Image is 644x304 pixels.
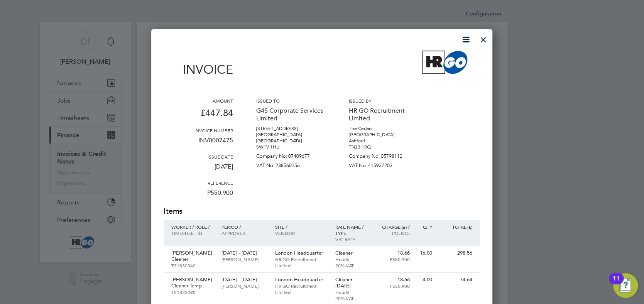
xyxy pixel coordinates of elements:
p: VAT rate [335,236,369,242]
p: P550.900 [164,186,233,206]
p: P550.900 [376,256,410,262]
p: [PERSON_NAME] [171,277,213,283]
p: [STREET_ADDRESS] [256,125,326,132]
p: Approver [221,230,267,236]
p: SW1V 1HU [256,144,326,150]
p: Rate name / type [335,224,369,236]
p: Cleaner Temp [171,283,213,289]
p: G4S Corporate Services Limited [256,104,326,125]
h3: Reference [164,180,233,186]
p: Worker / Role / [171,224,213,230]
p: Period / [221,224,267,230]
p: TS1830340 [171,262,213,269]
p: [DATE] - [DATE] [221,250,267,256]
button: Open Resource Center, 11 new notifications [613,273,638,298]
img: hrgoplc-logo-remittance.png [422,51,480,74]
p: London Headquarter [275,277,328,283]
p: Po. No. [376,230,410,236]
p: [GEOGRAPHIC_DATA] [256,132,326,138]
p: HR GO Recruitment Limited [275,256,328,269]
p: TS1832090 [171,289,213,295]
p: 298.56 [439,250,472,256]
p: Company No: 07409677 [256,150,326,159]
p: HR GO Recruitment Limited [349,104,418,125]
p: Hourly [335,289,369,295]
p: VAT No: 415932203 [349,159,418,169]
p: [GEOGRAPHIC_DATA] [256,138,326,144]
p: TN23 1RQ [349,144,418,150]
p: 20% VAT [335,262,369,269]
p: 18.66 [376,277,410,283]
p: Vendor [275,230,328,236]
h3: Invoice number [164,127,233,133]
div: 11 [613,279,620,289]
p: Total (£) [439,224,472,230]
p: 18.66 [376,250,410,256]
p: [PERSON_NAME] [171,250,213,256]
p: Cleaner [171,256,213,262]
p: P550.900 [376,283,410,289]
p: London Headquarter [275,250,328,256]
p: 74.64 [439,277,472,283]
p: Hourly [335,256,369,262]
p: Ashford [349,138,418,144]
p: Cleaner [335,250,369,256]
h3: Issued by [349,98,418,104]
p: QTY [418,224,432,230]
p: Timesheet ID [171,230,213,236]
h3: Issued to [256,98,326,104]
h2: Items [164,206,480,217]
p: 20% VAT [335,295,369,301]
p: 16.00 [418,250,432,256]
p: Company No: 05798112 [349,150,418,159]
p: VAT No: 238560256 [256,159,326,169]
p: The Cedars [349,125,418,132]
p: [GEOGRAPHIC_DATA] [349,132,418,138]
h1: Invoice [164,62,233,77]
p: [DATE] [164,160,233,180]
p: Site / [275,224,328,230]
h3: Amount [164,98,233,104]
p: Cleaner [DATE] [335,277,369,289]
p: [PERSON_NAME] [221,256,267,262]
p: £447.84 [164,104,233,127]
p: [DATE] - [DATE] [221,277,267,283]
h3: Issue date [164,154,233,160]
p: [PERSON_NAME] [221,283,267,289]
p: HR GO Recruitment Limited [275,283,328,295]
p: INV0007475 [164,133,233,154]
p: Charge (£) / [376,224,410,230]
p: 4.00 [418,277,432,283]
